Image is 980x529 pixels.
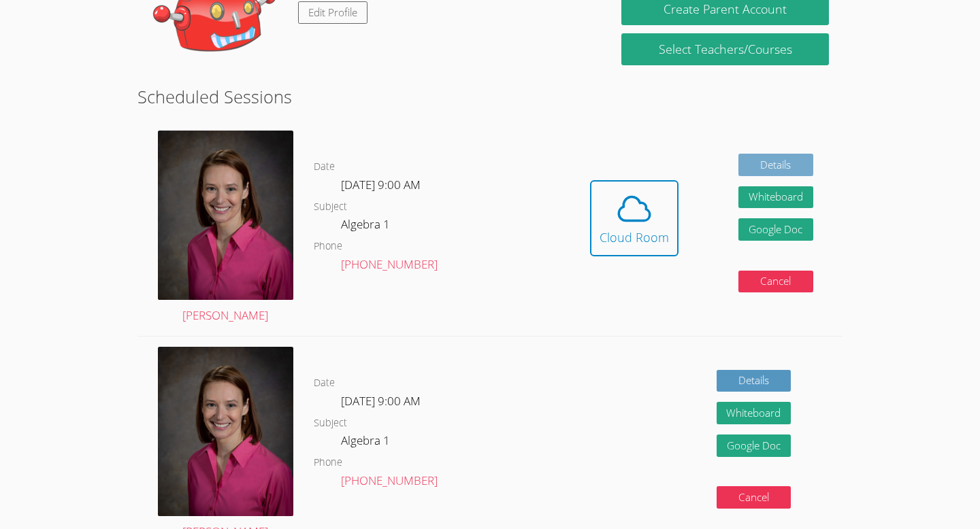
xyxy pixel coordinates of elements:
dt: Subject [314,199,347,216]
dd: Algebra 1 [341,215,393,238]
dt: Phone [314,454,342,471]
a: [PHONE_NUMBER] [341,473,438,488]
a: [PERSON_NAME] [158,131,293,326]
dt: Date [314,375,335,392]
span: [DATE] 9:00 AM [341,393,421,409]
button: Whiteboard [738,186,813,209]
dt: Subject [314,415,347,432]
span: [DATE] 9:00 AM [341,177,421,192]
img: Miller_Becky_headshot%20(3).jpg [158,347,293,516]
a: Google Doc [717,434,791,457]
a: Select Teachers/Courses [621,33,828,65]
dd: Algebra 1 [341,431,393,454]
a: [PHONE_NUMBER] [341,256,438,272]
dt: Phone [314,238,342,255]
button: Cloud Room [590,180,679,256]
button: Cancel [717,486,791,509]
dt: Date [314,158,335,175]
a: Details [717,370,791,392]
a: Details [738,154,813,176]
img: Miller_Becky_headshot%20(3).jpg [158,131,293,300]
h2: Scheduled Sessions [137,84,843,109]
a: Google Doc [738,218,813,241]
a: Edit Profile [298,1,367,24]
button: Cancel [738,271,813,293]
button: Whiteboard [717,402,791,424]
div: Cloud Room [600,228,669,247]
